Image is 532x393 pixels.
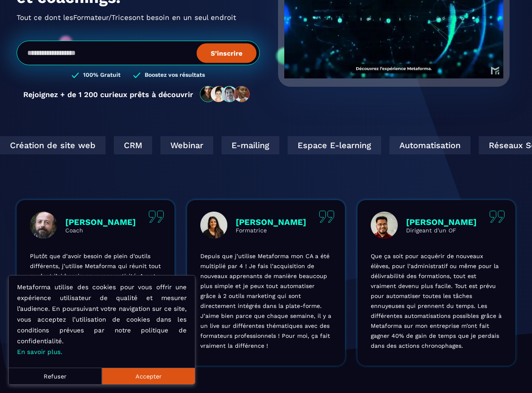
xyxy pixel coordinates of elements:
[200,212,227,239] img: profile
[23,90,193,99] p: Rejoignez + de 1 200 curieux prêts à découvrir
[17,282,187,357] p: Metaforma utilise des cookies pour vous offrir une expérience utilisateur de qualité et mesurer l...
[158,136,210,154] div: Webinar
[102,368,195,384] button: Accepter
[17,348,62,356] a: En savoir plus.
[387,136,468,154] div: Automatisation
[71,71,79,79] img: checked
[73,11,132,24] span: Formateur/Trices
[406,227,477,234] p: Dirigeant d'un OF
[319,210,335,223] img: quote
[236,217,306,227] p: [PERSON_NAME]
[371,251,502,351] p: Que ça soit pour acquérir de nouveaux élèves, pour l’administratif ou même pour la délivrabilité ...
[30,251,161,321] p: Plutôt que d’avoir besoin de plein d’outils différents, j’utilise Metaforma qui réunit tout ce do...
[65,217,136,227] p: [PERSON_NAME]
[9,368,102,384] button: Refuser
[148,210,164,223] img: quote
[197,43,256,63] button: S’inscrire
[17,11,260,24] h2: Tout ce dont les ont besoin en un seul endroit
[406,217,477,227] p: [PERSON_NAME]
[133,71,140,79] img: checked
[219,136,276,154] div: E-mailing
[285,136,378,154] div: Espace E-learning
[200,251,332,351] p: Depuis que j’utilise Metaforma mon CA a été multiplié par 4 ! Je fais l’acquisition de nouveaux a...
[197,85,253,103] img: community-people
[65,227,136,234] p: Coach
[83,71,121,79] h3: 100% Gratuit
[489,210,505,223] img: quote
[111,136,149,154] div: CRM
[236,227,306,234] p: Formatrice
[371,212,398,239] img: profile
[30,212,57,239] img: profile
[145,71,205,79] h3: Boostez vos résultats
